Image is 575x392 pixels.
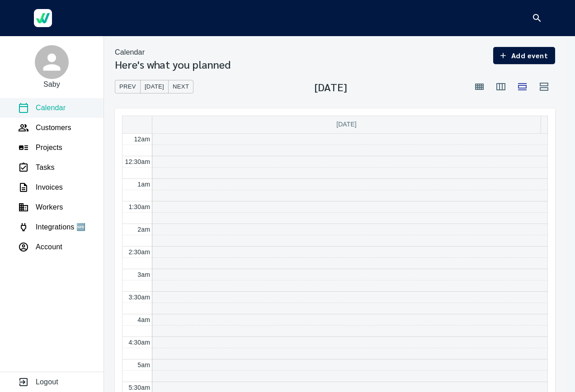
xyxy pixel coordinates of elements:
[36,162,55,173] p: Tasks
[119,82,136,92] span: Prev
[128,339,150,346] span: 4:30am
[115,47,231,58] nav: breadcrumb
[137,226,150,233] span: 2am
[18,162,55,173] a: Tasks
[168,80,193,94] button: Next
[34,9,52,27] img: Werkgo Logo
[36,122,71,133] p: Customers
[36,142,62,153] p: Projects
[336,121,357,128] span: [DATE]
[18,222,85,233] a: Integrations 🆕
[173,82,189,92] span: Next
[36,103,66,113] p: Calendar
[36,377,58,387] p: Logout
[128,294,150,301] span: 3:30am
[140,80,169,94] button: [DATE]
[18,142,62,153] a: Projects
[43,79,60,90] p: Saby
[512,76,533,98] button: Day
[18,242,62,252] a: Account
[115,80,141,94] button: Prev
[128,248,150,256] span: 2:30am
[128,203,150,210] span: 1:30am
[115,58,231,70] h3: Here's what you planned
[137,316,150,323] span: 4am
[145,82,164,92] span: [DATE]
[490,76,512,98] button: Week
[134,135,150,143] span: 12am
[115,47,145,58] p: Calendar
[493,47,555,64] button: Add event
[18,182,63,193] a: Invoices
[125,158,150,165] span: 12:30am
[18,103,66,113] a: Calendar
[315,80,347,93] h3: [DATE]
[468,76,490,98] button: Month
[36,182,63,193] p: Invoices
[500,49,548,62] span: Add event
[18,122,71,133] a: Customers
[533,76,555,98] button: Agenda
[137,361,150,369] span: 5am
[36,242,62,252] p: Account
[18,202,63,213] a: Workers
[137,181,150,188] span: 1am
[128,384,150,391] span: 5:30am
[36,222,85,233] p: Integrations 🆕
[36,202,63,213] p: Workers
[27,5,59,32] a: Werkgo Logo
[137,271,150,278] span: 3am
